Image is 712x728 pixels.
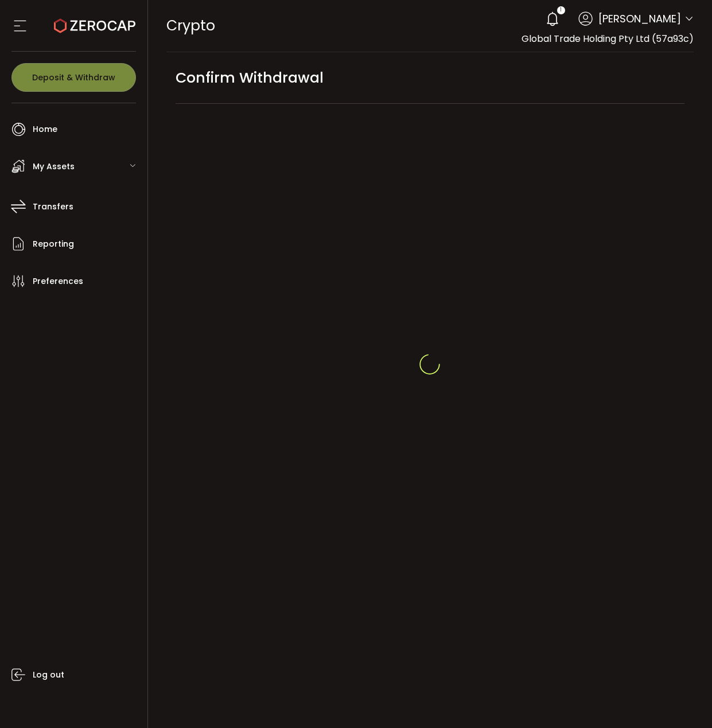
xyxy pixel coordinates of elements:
span: Log out [33,667,64,683]
button: Deposit & Withdraw [11,63,136,92]
span: Preferences [33,273,83,290]
span: Home [33,121,57,138]
span: Deposit & Withdraw [32,73,115,81]
span: My Assets [33,158,75,175]
span: Transfers [33,198,73,215]
span: Reporting [33,236,74,252]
